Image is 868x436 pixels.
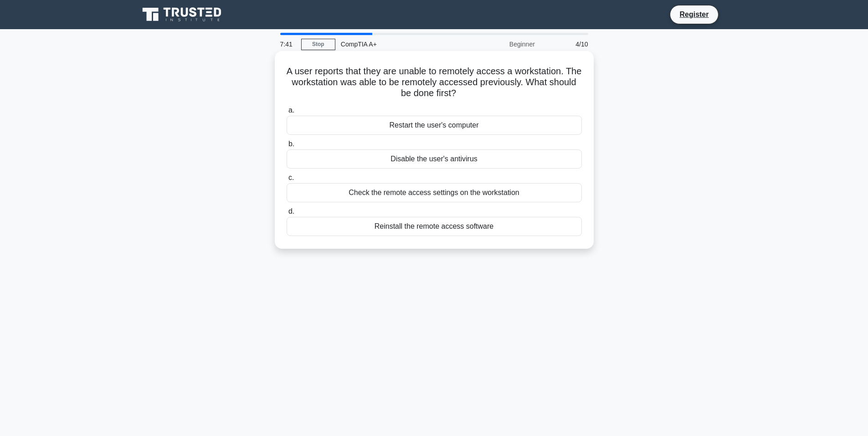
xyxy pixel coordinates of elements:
span: c. [288,174,294,181]
div: CompTIA A+ [335,35,461,53]
span: d. [288,207,294,215]
a: Register [674,9,714,20]
div: Check the remote access settings on the workstation [287,183,582,202]
div: Beginner [461,35,540,53]
div: Restart the user's computer [287,116,582,135]
div: Disable the user's antivirus [287,149,582,169]
span: a. [288,106,294,114]
div: Reinstall the remote access software [287,217,582,236]
h5: A user reports that they are unable to remotely access a workstation. The workstation was able to... [286,66,583,99]
div: 4/10 [540,35,594,53]
span: b. [288,140,294,148]
a: Stop [301,39,335,50]
div: 7:41 [275,35,301,53]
